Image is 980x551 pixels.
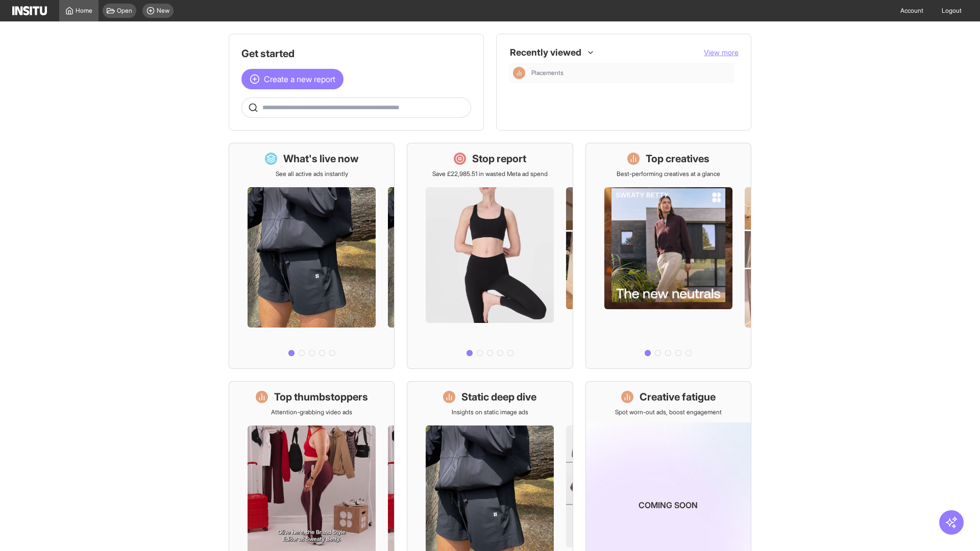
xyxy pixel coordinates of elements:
[12,6,47,15] img: Logo
[117,7,132,15] span: Open
[241,46,471,61] h1: Get started
[472,152,526,166] h1: Stop report
[531,69,563,77] span: Placements
[617,170,720,178] p: Best-performing creatives at a glance
[76,7,92,15] span: Home
[283,152,359,166] h1: What's live now
[461,390,536,404] h1: Static deep dive
[432,170,548,178] p: Save £22,985.51 in wasted Meta ad spend
[452,408,528,416] p: Insights on static image ads
[513,67,525,79] div: Insights
[241,69,344,89] button: Create a new report
[264,73,335,85] span: Create a new report
[271,408,352,416] p: Attention-grabbing video ads
[157,7,169,15] span: New
[276,170,348,178] p: See all active ads instantly
[407,143,573,369] a: Stop reportSave £22,985.51 in wasted Meta ad spend
[531,69,730,77] span: Placements
[274,390,368,404] h1: Top thumbstoppers
[229,143,395,369] a: What's live nowSee all active ads instantly
[585,143,751,369] a: Top creativesBest-performing creatives at a glance
[646,152,709,166] h1: Top creatives
[704,48,739,57] span: View more
[704,47,739,58] button: View more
